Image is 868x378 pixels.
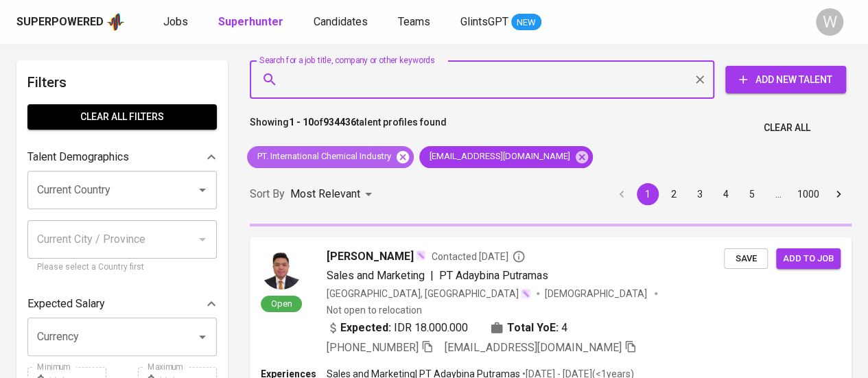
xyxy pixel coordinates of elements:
button: Save [724,248,768,270]
a: Superpoweredapp logo [16,12,125,32]
span: [EMAIL_ADDRESS][DOMAIN_NAME] [419,150,578,163]
span: Contacted [DATE] [432,250,526,263]
div: Superpowered [16,14,104,30]
div: [EMAIL_ADDRESS][DOMAIN_NAME] [419,146,593,168]
button: Add New Talent [725,66,846,93]
span: Open [266,298,298,309]
img: magic_wand.svg [415,250,426,261]
span: Teams [398,15,430,28]
span: Clear All filters [38,108,206,126]
span: Clear All [764,119,810,137]
h6: Filters [27,71,217,93]
a: Superhunter [218,14,286,31]
p: Sort By [250,186,285,202]
span: 4 [561,320,567,336]
span: NEW [511,16,541,29]
button: Go to page 4 [715,183,737,205]
span: [EMAIL_ADDRESS][DOMAIN_NAME] [445,341,622,354]
svg: By Batam recruiter [512,250,526,263]
div: Expected Salary [27,290,217,318]
div: [GEOGRAPHIC_DATA], [GEOGRAPHIC_DATA] [327,287,531,300]
div: … [767,187,789,201]
span: Jobs [163,15,188,28]
b: Expected: [340,320,391,336]
b: Superhunter [218,15,283,28]
span: | [430,268,434,284]
img: app logo [106,12,125,32]
span: Candidates [314,15,368,28]
button: Open [193,180,212,200]
div: W [816,8,843,36]
img: magic_wand.svg [520,288,531,299]
p: Talent Demographics [27,149,129,165]
b: 1 - 10 [289,117,314,128]
button: Clear All filters [27,104,217,130]
div: Most Relevant [290,182,377,207]
div: IDR 18.000.000 [327,320,468,336]
button: page 1 [637,183,659,205]
button: Go to page 5 [741,183,763,205]
p: Expected Salary [27,296,105,312]
b: Total YoE: [507,320,559,336]
span: Add to job [783,251,834,267]
span: [DEMOGRAPHIC_DATA] [545,287,649,300]
span: Save [731,251,761,267]
p: Please select a Country first [37,261,207,274]
nav: pagination navigation [609,183,852,205]
button: Add to job [776,248,841,270]
button: Go to page 3 [689,183,711,205]
span: [PHONE_NUMBER] [327,341,419,354]
div: Talent Demographics [27,143,217,171]
span: Add New Talent [736,71,835,88]
span: PT Adaybina Putramas [439,269,548,282]
p: Most Relevant [290,186,360,202]
p: Not open to relocation [327,303,422,317]
button: Go to page 2 [663,183,685,205]
a: GlintsGPT NEW [460,14,541,31]
span: Sales and Marketing [327,269,425,282]
a: Teams [398,14,433,31]
span: PT. International Chemical Industry [247,150,399,163]
span: GlintsGPT [460,15,508,28]
p: Showing of talent profiles found [250,115,447,141]
span: [PERSON_NAME] [327,248,414,265]
button: Open [193,327,212,346]
button: Go to next page [828,183,849,205]
b: 934436 [323,117,356,128]
div: PT. International Chemical Industry [247,146,414,168]
img: b9b1ddf84e4a779ad2b3bd84163b6b95.jpg [261,248,302,290]
a: Jobs [163,14,191,31]
button: Go to page 1000 [793,183,823,205]
button: Clear [690,70,709,89]
button: Clear All [758,115,816,141]
a: Candidates [314,14,371,31]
